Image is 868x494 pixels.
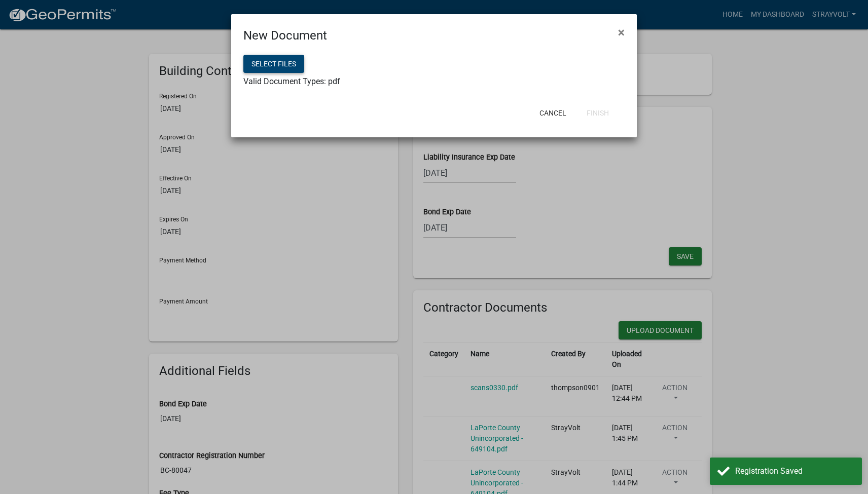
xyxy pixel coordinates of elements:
[243,77,340,86] span: Valid Document Types: pdf
[610,18,633,47] button: Close
[618,25,625,40] span: ×
[243,26,327,45] h4: New Document
[578,104,617,122] button: Finish
[243,55,304,73] button: Select files
[735,465,854,477] div: Registration Saved
[531,104,574,122] button: Cancel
